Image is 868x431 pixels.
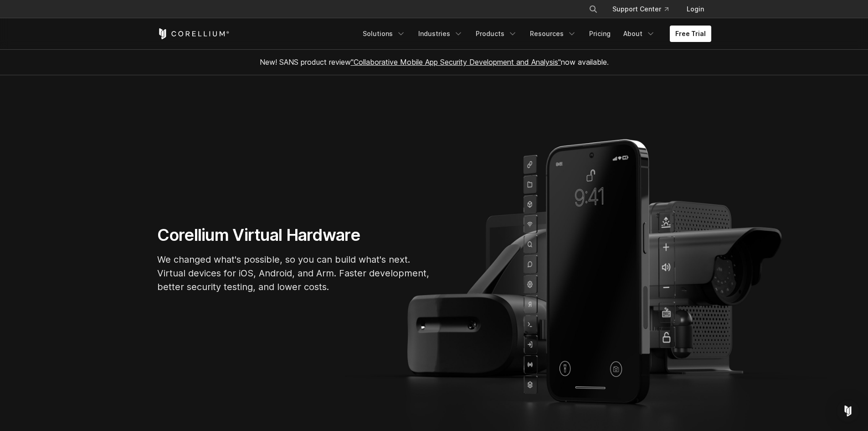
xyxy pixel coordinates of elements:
[585,1,601,17] button: Search
[584,26,616,42] a: Pricing
[679,1,711,17] a: Login
[157,253,431,294] p: We changed what's possible, so you can build what's next. Virtual devices for iOS, Android, and A...
[605,1,676,17] a: Support Center
[670,26,711,42] a: Free Trial
[357,26,411,42] a: Solutions
[524,26,582,42] a: Resources
[413,26,468,42] a: Industries
[351,57,561,67] a: "Collaborative Mobile App Security Development and Analysis"
[578,1,711,17] div: Navigation Menu
[260,57,609,67] span: New! SANS product review now available.
[357,26,711,42] div: Navigation Menu
[618,26,661,42] a: About
[470,26,523,42] a: Products
[157,28,230,39] a: Corellium Home
[837,400,859,422] div: Open Intercom Messenger
[157,225,431,245] h1: Corellium Virtual Hardware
